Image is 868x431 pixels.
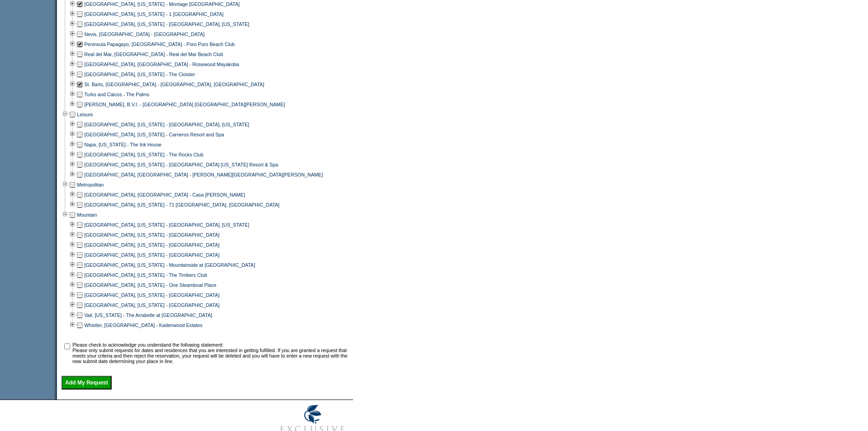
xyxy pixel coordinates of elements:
[84,162,278,167] a: [GEOGRAPHIC_DATA], [US_STATE] - [GEOGRAPHIC_DATA] [US_STATE] Resort & Spa
[84,232,220,238] a: [GEOGRAPHIC_DATA], [US_STATE] - [GEOGRAPHIC_DATA]
[84,272,207,278] a: [GEOGRAPHIC_DATA], [US_STATE] - The Timbers Club
[84,222,249,228] a: [GEOGRAPHIC_DATA], [US_STATE] - [GEOGRAPHIC_DATA], [US_STATE]
[84,132,224,137] a: [GEOGRAPHIC_DATA], [US_STATE] - Carneros Resort and Spa
[84,262,255,268] a: [GEOGRAPHIC_DATA], [US_STATE] - Mountainside at [GEOGRAPHIC_DATA]
[84,242,220,248] a: [GEOGRAPHIC_DATA], [US_STATE] - [GEOGRAPHIC_DATA]
[84,1,240,7] a: [GEOGRAPHIC_DATA], [US_STATE] - Montage [GEOGRAPHIC_DATA]
[84,52,223,57] a: Real del Mar, [GEOGRAPHIC_DATA] - Real del Mar Beach Club
[72,342,350,364] td: Please check to acknowledge you understand the following statement: Please only submit requests f...
[84,11,224,17] a: [GEOGRAPHIC_DATA], [US_STATE] - 1 [GEOGRAPHIC_DATA]
[84,282,216,288] a: [GEOGRAPHIC_DATA], [US_STATE] - One Steamboat Place
[84,31,205,37] a: Nevis, [GEOGRAPHIC_DATA] - [GEOGRAPHIC_DATA]
[84,72,195,77] a: [GEOGRAPHIC_DATA], [US_STATE] - The Cloister
[84,292,220,298] a: [GEOGRAPHIC_DATA], [US_STATE] - [GEOGRAPHIC_DATA]
[84,21,249,27] a: [GEOGRAPHIC_DATA], [US_STATE] - [GEOGRAPHIC_DATA], [US_STATE]
[62,376,112,389] input: Add My Request
[84,322,202,328] a: Whistler, [GEOGRAPHIC_DATA] - Kadenwood Estates
[84,142,161,147] a: Napa, [US_STATE] - The Ink House
[84,102,285,107] a: [PERSON_NAME], B.V.I. - [GEOGRAPHIC_DATA] [GEOGRAPHIC_DATA][PERSON_NAME]
[84,252,220,258] a: [GEOGRAPHIC_DATA], [US_STATE] - [GEOGRAPHIC_DATA]
[84,62,239,67] a: [GEOGRAPHIC_DATA], [GEOGRAPHIC_DATA] - Rosewood Mayakoba
[84,172,323,177] a: [GEOGRAPHIC_DATA], [GEOGRAPHIC_DATA] - [PERSON_NAME][GEOGRAPHIC_DATA][PERSON_NAME]
[84,92,149,97] a: Turks and Caicos - The Palms
[84,82,264,87] a: St. Barts, [GEOGRAPHIC_DATA] - [GEOGRAPHIC_DATA], [GEOGRAPHIC_DATA]
[84,312,212,318] a: Vail, [US_STATE] - The Arrabelle at [GEOGRAPHIC_DATA]
[77,182,104,187] a: Metropolitan
[84,302,220,308] a: [GEOGRAPHIC_DATA], [US_STATE] - [GEOGRAPHIC_DATA]
[84,202,279,208] a: [GEOGRAPHIC_DATA], [US_STATE] - 71 [GEOGRAPHIC_DATA], [GEOGRAPHIC_DATA]
[77,212,97,218] a: Mountain
[84,152,203,157] a: [GEOGRAPHIC_DATA], [US_STATE] - The Rocks Club
[84,122,249,127] a: [GEOGRAPHIC_DATA], [US_STATE] - [GEOGRAPHIC_DATA], [US_STATE]
[84,42,235,47] a: Peninsula Papagayo, [GEOGRAPHIC_DATA] - Poro Poro Beach Club
[77,112,93,117] a: Leisure
[84,192,245,197] a: [GEOGRAPHIC_DATA], [GEOGRAPHIC_DATA] - Casa [PERSON_NAME]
